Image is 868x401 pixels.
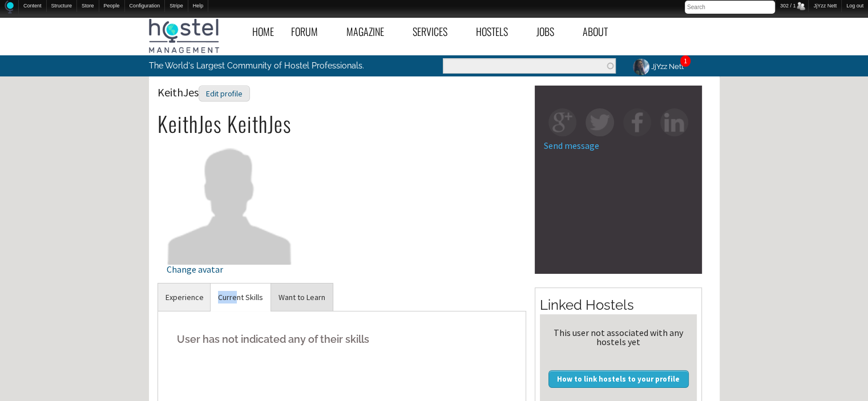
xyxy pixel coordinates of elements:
[544,328,692,346] div: This user not associated with any hostels yet
[574,19,628,44] a: About
[199,86,250,102] div: Edit profile
[167,322,518,357] h5: User has not indicated any of their skills
[158,283,211,311] a: Experience
[684,56,687,65] a: 1
[271,283,333,311] a: Want to Learn
[544,140,599,151] a: Send message
[282,19,338,44] a: Forum
[548,108,576,136] img: gp-square.png
[5,1,14,14] img: Home
[149,55,387,76] p: The World's Largest Community of Hostel Professionals.
[548,370,689,387] a: How to link hostels to your profile
[199,85,250,99] a: Edit profile
[167,195,293,274] a: Change avatar
[624,55,691,78] a: JjYzz Nett
[467,19,528,44] a: Hostels
[158,85,250,99] span: KeithJes
[540,295,697,315] h2: Linked Hostels
[167,138,293,264] img: KeithJes's picture
[631,57,651,77] img: JjYzz Nett's picture
[158,112,527,136] h2: KeithJes KeithJes
[404,19,467,44] a: Services
[660,108,688,136] img: in-square.png
[338,19,404,44] a: Magazine
[623,108,651,136] img: fb-square.png
[167,265,293,274] div: Change avatar
[528,19,574,44] a: Jobs
[244,19,282,44] a: Home
[586,108,613,136] img: tw-square.png
[443,58,616,74] input: Enter the terms you wish to search for.
[211,283,271,311] a: Current Skills
[149,19,219,53] img: Hostel Management Home
[685,1,775,14] input: Search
